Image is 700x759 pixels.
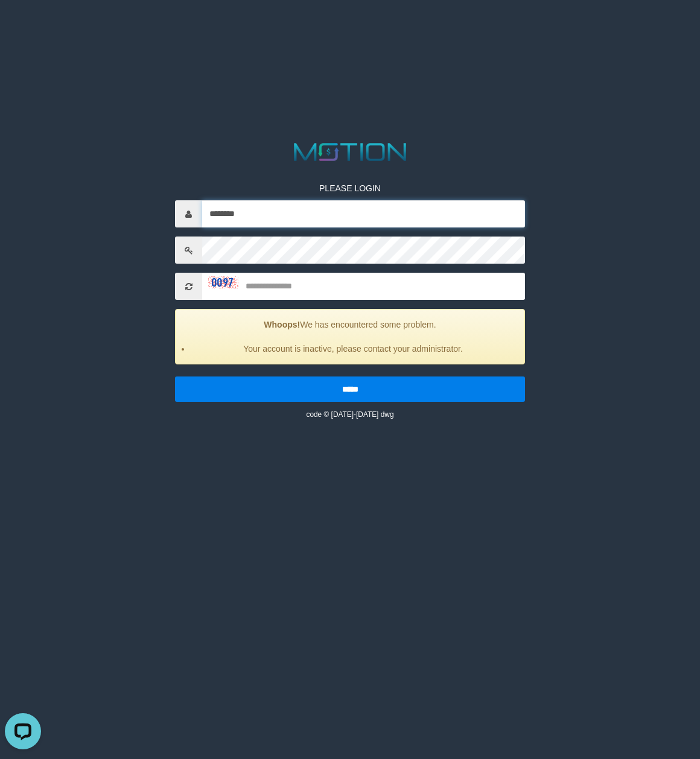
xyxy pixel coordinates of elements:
button: Open LiveChat chat widget [5,5,41,41]
img: MOTION_logo.png [289,140,412,164]
small: code © [DATE]-[DATE] dwg [306,410,393,419]
li: Your account is inactive, please contact your administrator. [191,343,515,355]
div: We has encountered some problem. [175,309,525,364]
strong: Whoops! [264,320,300,329]
img: captcha [208,276,238,288]
p: PLEASE LOGIN [175,182,525,194]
